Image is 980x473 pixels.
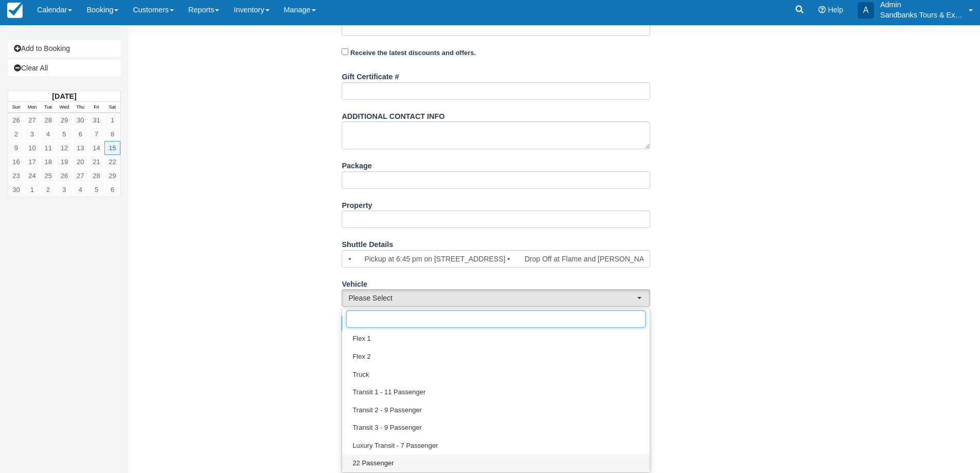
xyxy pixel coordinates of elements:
span: Flex 1 [352,334,370,344]
i: Help [818,6,826,13]
span: Transit 1 - 11 Passenger [352,388,425,397]
span: Transit 3 - 9 Passenger [352,423,422,433]
button: Please Select [342,289,650,307]
label: Shuttle Details [342,236,393,250]
a: 27 [24,113,40,127]
a: 1 [24,183,40,197]
a: 4 [40,127,56,141]
a: 3 [24,127,40,141]
a: 3 [56,183,72,197]
label: Gift Certificate # [342,68,399,82]
strong: [DATE] [52,92,76,100]
a: 22 [104,155,120,169]
th: Sun [8,102,24,113]
a: 2 [8,127,24,141]
a: 17 [24,155,40,169]
div: A [858,2,874,19]
a: 30 [73,113,88,127]
span: Transit 2 - 9 Passenger [352,406,422,415]
a: 25 [40,169,56,183]
th: Wed [56,102,72,113]
label: ADDITIONAL CONTACT INFO [342,108,444,122]
strong: Receive the latest discounts and offers. [350,49,476,57]
a: 30 [8,183,24,197]
a: 4 [73,183,88,197]
a: 16 [8,155,24,169]
img: checkfront-main-nav-mini-logo.png [7,3,23,18]
th: Thu [73,102,88,113]
a: 6 [73,127,88,141]
p: Sandbanks Tours & Experiences [880,10,963,20]
a: 6 [104,183,120,197]
a: 28 [40,113,56,127]
a: 11 [40,141,56,155]
a: 10 [24,141,40,155]
a: 27 [73,169,88,183]
label: Vehicle [342,275,367,290]
label: Package [342,157,371,171]
a: 19 [56,155,72,169]
input: Receive the latest discounts and offers. [342,48,348,55]
a: 8 [104,127,120,141]
a: 7 [88,127,104,141]
a: 2 [40,183,56,197]
th: Tue [40,102,56,113]
a: 1 [104,113,120,127]
span: Please Select [348,293,637,303]
a: 18 [40,155,56,169]
th: Fri [88,102,104,113]
span: Truck [352,370,369,380]
a: 21 [88,155,104,169]
a: 28 [88,169,104,183]
th: Sat [104,102,120,113]
a: 20 [73,155,88,169]
a: 5 [56,127,72,141]
label: Property [342,197,372,211]
a: 13 [73,141,88,155]
a: 9 [8,141,24,155]
a: 5 [88,183,104,197]
a: Clear All [8,60,121,76]
a: 26 [8,113,24,127]
a: Add to Booking [8,40,121,57]
a: 31 [88,113,104,127]
a: 23 [8,169,24,183]
a: 12 [56,141,72,155]
a: 29 [56,113,72,127]
a: 15 [104,141,120,155]
span: Help [828,6,843,14]
a: 14 [88,141,104,155]
span: Flex 2 [352,352,370,362]
a: 26 [56,169,72,183]
a: 29 [104,169,120,183]
a: 24 [24,169,40,183]
th: Mon [24,102,40,113]
span: Luxury Transit - 7 Passenger [352,441,438,451]
span: 22 Passenger [352,459,394,468]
